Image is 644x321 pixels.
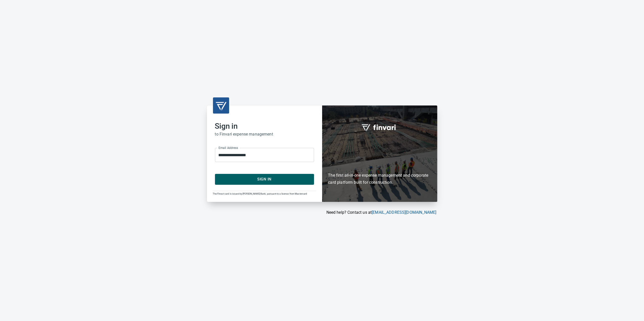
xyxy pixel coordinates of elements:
[215,122,314,131] h2: Sign in
[207,209,437,216] p: Need help? Contact us at
[322,105,437,202] div: Finvari
[215,174,314,184] button: Sign In
[213,193,307,195] span: The Finvari card is issued by [PERSON_NAME] Bank, pursuant to a license from Mastercard
[361,121,399,133] img: fullword_logo_white.png
[215,99,227,112] img: transparent_logo.png
[221,176,308,182] span: Sign In
[215,131,314,138] h6: to Finvari expense management
[328,143,431,186] h6: The first all-in-one expense management and corporate card platform built for construction.
[372,210,436,215] a: [EMAIL_ADDRESS][DOMAIN_NAME]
